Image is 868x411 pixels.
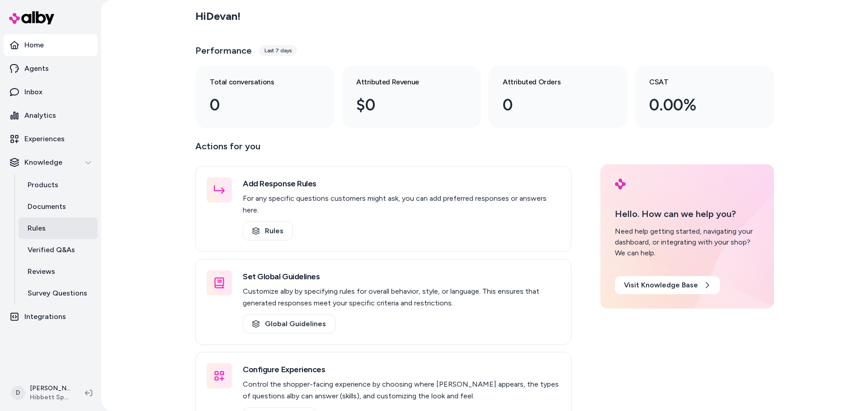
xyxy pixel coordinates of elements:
[195,9,241,23] h2: Hi Devan !
[24,157,62,168] p: Knowledge
[210,77,306,88] h3: Total conversations
[19,282,98,304] a: Survey Questions
[243,314,335,333] a: Global Guidelines
[195,139,571,161] p: Actions for you
[243,363,560,376] h3: Configure Experiences
[24,87,42,97] p: Inbox
[30,393,71,402] span: Hibbett Sports
[210,93,306,117] div: 0
[615,226,759,259] div: Need help getting started, navigating your dashboard, or integrating with your shop? We can help.
[11,386,25,400] span: D
[4,58,98,79] a: Agents
[356,93,452,117] div: $0
[9,11,54,24] img: alby Logo
[243,222,293,240] a: Rules
[243,286,560,309] p: Customize alby by specifying rules for overall behavior, style, or language. This ensures that ge...
[4,81,98,103] a: Inbox
[19,261,98,282] a: Reviews
[30,384,71,393] p: [PERSON_NAME]
[259,45,297,56] div: Last 7 days
[19,239,98,261] a: Verified Q&As
[19,174,98,196] a: Products
[243,270,560,283] h3: Set Global Guidelines
[19,217,98,239] a: Rules
[243,193,560,216] p: For any specific questions customers might ask, you can add preferred responses or answers here.
[24,40,44,51] p: Home
[635,66,774,128] a: CSAT 0.00%
[356,77,452,88] h3: Attributed Revenue
[28,245,75,255] p: Verified Q&As
[503,93,599,117] div: 0
[243,379,560,402] p: Control the shopper-facing experience by choosing where [PERSON_NAME] appears, the types of quest...
[28,180,58,190] p: Products
[4,128,98,150] a: Experiences
[19,196,98,217] a: Documents
[615,276,720,294] a: Visit Knowledge Base
[615,207,759,221] p: Hello. How can we help you?
[195,44,252,57] h3: Performance
[503,77,599,88] h3: Attributed Orders
[28,266,55,277] p: Reviews
[5,379,78,407] button: D[PERSON_NAME]Hibbett Sports
[649,93,745,117] div: 0.00%
[488,66,627,128] a: Attributed Orders 0
[195,66,335,128] a: Total conversations 0
[615,179,626,189] img: alby Logo
[24,63,49,74] p: Agents
[4,152,98,173] button: Knowledge
[4,34,98,56] a: Home
[28,288,87,299] p: Survey Questions
[649,77,745,88] h3: CSAT
[24,110,56,121] p: Analytics
[4,306,98,328] a: Integrations
[342,66,481,128] a: Attributed Revenue $0
[24,311,66,322] p: Integrations
[243,177,560,190] h3: Add Response Rules
[24,134,65,144] p: Experiences
[28,201,66,212] p: Documents
[28,223,46,234] p: Rules
[4,105,98,126] a: Analytics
